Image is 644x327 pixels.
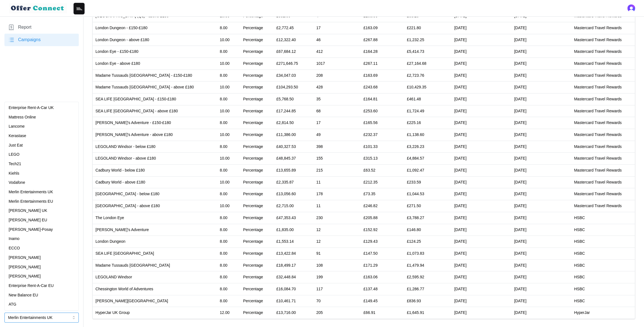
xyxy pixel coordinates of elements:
[93,307,217,319] td: HyperJar UK Group
[313,188,361,200] td: 178
[274,283,313,295] td: £16,084.70
[93,105,217,117] td: SEA LIFE [GEOGRAPHIC_DATA] - above £180
[404,46,451,58] td: £5,414.73
[451,200,511,212] td: [DATE]
[361,81,404,93] td: £243.68
[511,46,571,58] td: [DATE]
[313,271,361,283] td: 199
[511,307,571,319] td: [DATE]
[313,34,361,46] td: 46
[313,176,361,188] td: 11
[404,212,451,224] td: £3,788.27
[217,93,240,105] td: 8.00
[451,259,511,271] td: [DATE]
[511,81,571,93] td: [DATE]
[511,283,571,295] td: [DATE]
[240,271,274,283] td: Percentage
[571,176,635,188] td: Mastercard Travel Rewards
[313,283,361,295] td: 117
[404,70,451,81] td: £2,723.76
[18,36,41,43] span: Campaigns
[93,129,217,141] td: [PERSON_NAME]'s Adventure - above £180
[93,283,217,295] td: Chessington World of Adventures
[361,212,404,224] td: £205.88
[9,105,54,111] p: Enterprise Rent-A-Car UK
[4,313,79,323] button: Merlin Entertainments UK
[9,199,53,205] p: Merlin Entertainments EU
[571,247,635,259] td: HSBC
[240,117,274,129] td: Percentage
[217,307,240,319] td: 12.00
[274,34,313,46] td: £12,322.40
[274,212,313,224] td: £47,353.43
[9,255,41,261] p: [PERSON_NAME]
[240,307,274,319] td: Percentage
[511,271,571,283] td: [DATE]
[217,105,240,117] td: 10.00
[93,165,217,177] td: Cadbury World - below £180
[361,283,404,295] td: £137.48
[571,141,635,153] td: Mastercard Travel Rewards
[9,123,25,130] p: Lancome
[511,58,571,70] td: [DATE]
[93,247,217,259] td: SEA LIFE [GEOGRAPHIC_DATA]
[451,247,511,259] td: [DATE]
[93,141,217,153] td: LEGOLAND Windsor - below £180
[217,212,240,224] td: 8.00
[240,236,274,248] td: Percentage
[571,271,635,283] td: HSBC
[451,93,511,105] td: [DATE]
[240,70,274,81] td: Percentage
[93,46,217,58] td: London Eye - £150-£180
[361,22,404,34] td: £163.09
[404,295,451,307] td: £836.93
[451,153,511,165] td: [DATE]
[404,271,451,283] td: £2,595.92
[511,70,571,81] td: [DATE]
[361,188,404,200] td: £73.35
[93,271,217,283] td: LEGOLAND Windsor
[361,200,404,212] td: £246.82
[274,153,313,165] td: £48,845.37
[361,105,404,117] td: £253.60
[217,58,240,70] td: 10.00
[511,165,571,177] td: [DATE]
[571,259,635,271] td: HSBC
[511,117,571,129] td: [DATE]
[240,188,274,200] td: Percentage
[313,200,361,212] td: 11
[9,170,19,177] p: Kiehls
[274,295,313,307] td: £10,461.71
[313,117,361,129] td: 17
[9,227,53,233] p: [PERSON_NAME]-Posay
[274,247,313,259] td: £13,422.84
[313,81,361,93] td: 428
[361,58,404,70] td: £267.11
[404,153,451,165] td: £4,884.57
[9,189,53,195] p: Merlin Entertainments UK
[451,165,511,177] td: [DATE]
[361,259,404,271] td: £171.29
[240,58,274,70] td: Percentage
[451,70,511,81] td: [DATE]
[404,259,451,271] td: £1,479.94
[274,81,313,93] td: £104,293.50
[274,224,313,236] td: £1,835.00
[627,4,635,12] button: Open user button
[361,153,404,165] td: £315.13
[9,292,38,298] p: New Balance EU
[313,22,361,34] td: 17
[9,180,25,186] p: Vodafone
[313,259,361,271] td: 108
[217,295,240,307] td: 8.00
[274,70,313,81] td: £34,047.03
[404,117,451,129] td: £225.16
[217,188,240,200] td: 8.00
[93,93,217,105] td: SEA LIFE [GEOGRAPHIC_DATA] - £150-£180
[240,176,274,188] td: Percentage
[313,224,361,236] td: 12
[404,188,451,200] td: £1,044.53
[240,224,274,236] td: Percentage
[93,34,217,46] td: London Dungeon - above £180
[274,141,313,153] td: £40,327.53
